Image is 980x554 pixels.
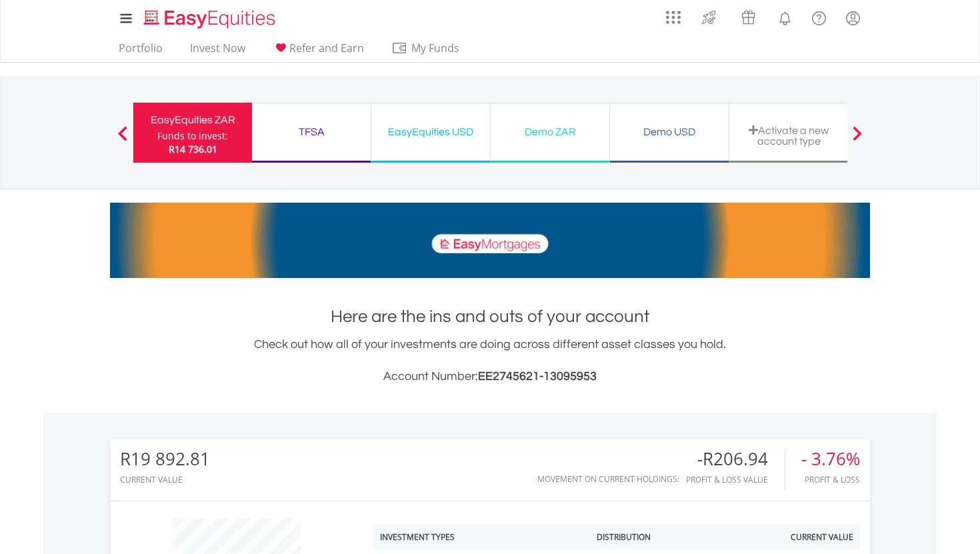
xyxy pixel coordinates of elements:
div: TFSA [260,123,363,141]
a: Vouchers [729,3,768,28]
div: Profit & Loss Value [686,475,785,484]
th: Investment Types [373,525,535,549]
div: Demo USD [618,123,721,141]
img: EasyMortage Promotion Banner [110,203,870,278]
a: Notifications [768,3,802,30]
h1: Here are the ins and outs of your account [110,305,870,329]
div: CURRENT VALUE [120,475,210,484]
h3: Account Number: [110,367,870,386]
img: grid-menu-icon.svg [666,10,681,25]
div: Demo ZAR [499,123,601,141]
div: EasyEquities ZAR [141,111,244,129]
a: AppsGrid [657,3,689,25]
a: Refer and Earn [267,41,369,62]
a: Invest Now [185,41,251,62]
div: Profit & Loss [801,475,860,484]
div: Check out how all of your investments are doing across different asset classes you hold. [110,335,870,386]
a: FAQ's and Support [802,3,836,30]
div: EasyEquities USD [379,123,482,141]
span: EE2745621-13095953 [478,370,597,383]
img: EasyEquities_Logo.png [141,8,281,30]
th: Current Value [738,525,860,549]
img: thrive-v2.svg [698,7,720,28]
span: My Funds [391,39,479,57]
div: Funds to invest: [157,129,228,143]
div: Activate a new account type [737,125,840,147]
span: Refer and Earn [289,41,364,55]
a: Portfolio [113,41,168,62]
div: Movement on Current Holdings: [537,475,679,483]
span: R14 736.01 [169,143,217,155]
div: R19 892.81 [120,449,210,469]
a: My Profile [836,3,870,33]
img: vouchers-v2.svg [737,7,759,28]
a: Home page [139,3,281,30]
div: -R206.94 [686,449,785,469]
div: - 3.76% [801,449,860,469]
div: Distribution [597,531,651,543]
